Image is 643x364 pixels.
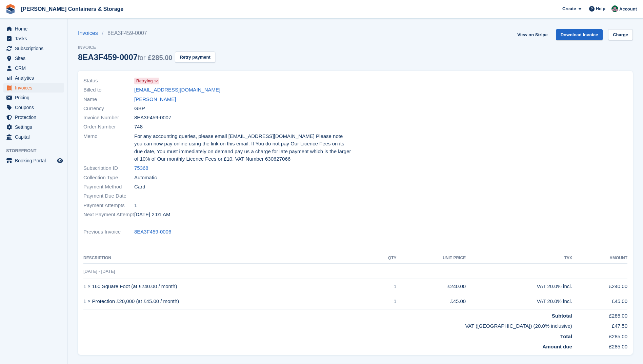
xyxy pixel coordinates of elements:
[3,83,64,93] a: menu
[6,147,67,154] span: Storefront
[15,24,56,34] span: Home
[397,253,466,264] th: Unit Price
[3,73,64,83] a: menu
[560,333,572,339] strong: Total
[15,132,56,142] span: Capital
[136,78,153,84] span: Retrying
[18,3,126,15] a: [PERSON_NAME] Containers & Storage
[371,253,396,264] th: QTY
[397,279,466,294] td: £240.00
[572,279,627,294] td: £240.00
[83,174,134,182] span: Collection Type
[134,211,170,219] time: 2025-08-12 01:01:34 UTC
[3,156,64,165] a: menu
[572,330,627,341] td: £285.00
[83,77,134,85] span: Status
[83,183,134,191] span: Payment Method
[83,202,134,209] span: Payment Attempts
[134,77,159,85] a: Retrying
[134,183,145,191] span: Card
[134,96,176,103] a: [PERSON_NAME]
[83,320,572,330] td: VAT ([GEOGRAPHIC_DATA]) (20.0% inclusive)
[542,344,572,349] strong: Amount due
[138,54,145,61] span: for
[15,156,56,165] span: Booking Portal
[3,103,64,112] a: menu
[3,44,64,53] a: menu
[83,253,371,264] th: Description
[134,114,171,122] span: 8EA3F459-0007
[134,202,137,209] span: 1
[596,5,605,12] span: Help
[466,298,572,305] div: VAT 20.0% incl.
[515,29,550,40] a: View on Stripe
[15,83,56,93] span: Invoices
[83,211,134,219] span: Next Payment Attempt
[134,123,143,131] span: 748
[134,86,220,94] a: [EMAIL_ADDRESS][DOMAIN_NAME]
[15,103,56,112] span: Coupons
[3,122,64,132] a: menu
[15,34,56,43] span: Tasks
[611,5,618,12] img: Julia Marcham
[83,96,134,103] span: Name
[15,122,56,132] span: Settings
[3,54,64,63] a: menu
[134,105,145,113] span: GBP
[3,132,64,142] a: menu
[56,157,64,165] a: Preview store
[134,164,148,172] a: 75368
[3,24,64,34] a: menu
[134,174,157,182] span: Automatic
[78,44,215,51] span: Invoice
[3,34,64,43] a: menu
[15,73,56,83] span: Analytics
[572,340,627,351] td: £285.00
[83,164,134,172] span: Subscription ID
[3,113,64,122] a: menu
[572,294,627,309] td: £45.00
[83,192,134,200] span: Payment Due Date
[83,133,134,163] span: Memo
[556,29,603,40] a: Download Invoice
[572,309,627,320] td: £285.00
[134,133,351,163] span: For any accounting queries, please email [EMAIL_ADDRESS][DOMAIN_NAME] Please note you can now pay...
[5,4,16,14] img: stora-icon-8386f47178a22dfd0bd8f6a31ec36ba5ce8667c1dd55bd0f319d3a0aa187defe.svg
[78,29,102,37] a: Invoices
[83,123,134,131] span: Order Number
[83,228,134,236] span: Previous Invoice
[78,53,172,62] div: 8EA3F459-0007
[83,279,371,294] td: 1 × 160 Square Foot (at £240.00 / month)
[83,114,134,122] span: Invoice Number
[608,29,633,40] a: Charge
[466,283,572,290] div: VAT 20.0% incl.
[78,29,215,37] nav: breadcrumbs
[15,93,56,102] span: Pricing
[83,105,134,113] span: Currency
[397,294,466,309] td: £45.00
[371,294,396,309] td: 1
[134,228,171,236] a: 8EA3F459-0006
[572,320,627,330] td: £47.50
[3,63,64,73] a: menu
[562,5,576,12] span: Create
[619,6,637,13] span: Account
[572,253,627,264] th: Amount
[175,52,215,63] button: Retry payment
[15,63,56,73] span: CRM
[83,86,134,94] span: Billed to
[15,54,56,63] span: Sites
[15,113,56,122] span: Protection
[83,294,371,309] td: 1 × Protection £20,000 (at £45.00 / month)
[552,313,572,319] strong: Subtotal
[3,93,64,102] a: menu
[83,269,115,274] span: [DATE] - [DATE]
[371,279,396,294] td: 1
[466,253,572,264] th: Tax
[148,54,172,61] span: £285.00
[15,44,56,53] span: Subscriptions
